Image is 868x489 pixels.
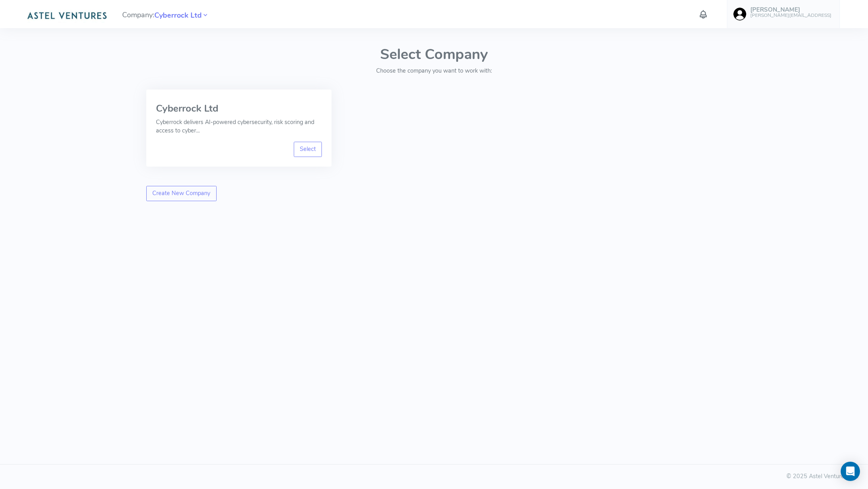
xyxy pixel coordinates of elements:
a: Create New Company [146,186,217,201]
h5: [PERSON_NAME] [750,6,831,13]
p: Choose the company you want to work with: [146,67,722,75]
span: Company: [122,7,209,21]
h6: [PERSON_NAME][EMAIL_ADDRESS] [750,13,831,18]
h3: Cyberrock Ltd [156,103,322,114]
h1: Select Company [146,47,722,63]
span: Cyberrock Ltd [154,10,202,21]
div: Open Intercom Messenger [841,462,860,481]
a: Cyberrock Ltd [154,10,202,20]
img: user-image [733,8,746,20]
div: © 2025 Astel Ventures Ltd. [10,472,858,481]
a: Select [294,142,322,157]
p: Cyberrock delivers AI-powered cybersecurity, risk scoring and access to cyber... [156,118,322,135]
